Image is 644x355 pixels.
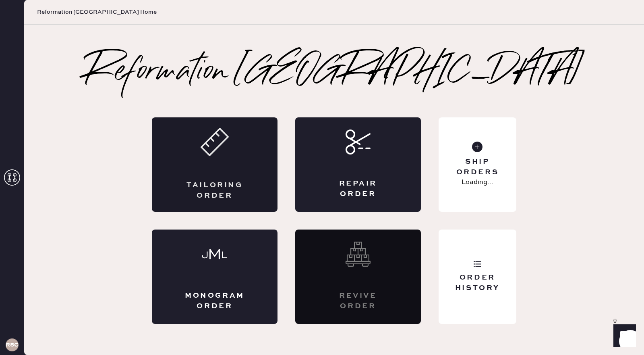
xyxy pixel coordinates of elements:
[184,180,245,200] div: Tailoring Order
[327,179,389,199] div: Repair Order
[327,291,389,311] div: Revive order
[184,291,245,311] div: Monogram Order
[445,157,510,177] div: Ship Orders
[37,8,157,16] span: Reformation [GEOGRAPHIC_DATA] Home
[462,177,493,187] p: Loading...
[6,342,19,348] h3: RSCPA
[295,230,421,324] div: Interested? Contact us at care@hemster.co
[85,56,583,88] h2: Reformation [GEOGRAPHIC_DATA]
[606,319,640,353] iframe: Front Chat
[445,273,510,293] div: Order History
